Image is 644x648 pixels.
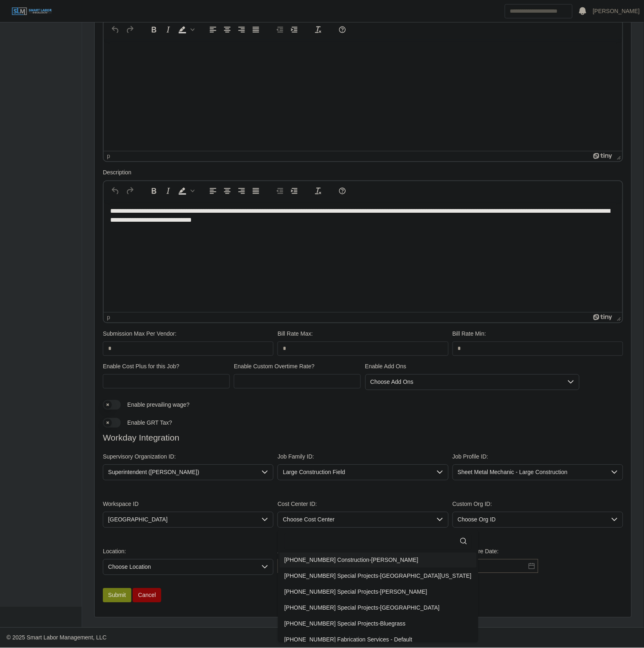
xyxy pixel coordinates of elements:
[273,185,287,197] button: Decrease indent
[593,314,614,321] a: Powered by Tiny
[335,24,349,36] button: Help
[280,632,477,648] li: 01-50-01-00 Fabrication Services - Default
[249,24,263,36] button: Justify
[280,585,477,600] li: 01-30-01-00 Special Projects-Franklin
[220,24,234,36] button: Align center
[284,620,406,628] span: [PHONE_NUMBER] Special Projects-Bluegrass
[284,604,440,612] span: [PHONE_NUMBER] Special Projects-[GEOGRAPHIC_DATA]
[284,572,472,581] span: [PHONE_NUMBER] Special Projects-[GEOGRAPHIC_DATA][US_STATE]
[235,24,249,36] button: Align right
[109,185,122,197] button: Undo
[175,185,196,197] div: Background color Black
[278,512,431,528] span: Choose Cost Center
[175,24,196,36] div: Background color Black
[593,153,614,160] a: Powered by Tiny
[133,588,161,603] a: Cancel
[109,24,122,36] button: Undo
[107,153,110,160] div: p
[103,433,623,443] h4: Workday Integration
[103,453,176,461] label: Supervisory Organization ID:
[147,24,161,36] button: Bold
[273,24,287,36] button: Decrease indent
[278,330,313,338] label: Bill Rate Max:
[147,185,161,197] button: Bold
[593,7,640,16] a: [PERSON_NAME]
[107,314,110,321] div: p
[453,465,606,480] span: Sheet Metal Mechanic - Large Construction
[220,185,234,197] button: Align center
[311,185,325,197] button: Clear formatting
[278,500,317,509] label: Cost Center ID:
[453,330,486,338] label: Bill Rate Min:
[453,500,492,509] label: Custom Org ID:
[123,24,137,36] button: Redo
[614,151,622,161] div: Press the Up and Down arrow keys to resize the editor.
[284,588,427,597] span: [PHONE_NUMBER] Special Projects-[PERSON_NAME]
[7,635,107,641] span: © 2025 Smart Labor Management, LLC
[206,24,220,36] button: Align left
[234,363,315,371] label: Enable Custom Overtime Rate?
[103,465,257,480] span: Superintendent (Barry Parker)
[127,402,190,408] span: Enable prevailing wage?
[311,24,325,36] button: Clear formatting
[280,601,477,616] li: 01-30-04-00 Special Projects-Cumberland
[11,7,52,16] img: SLM Logo
[103,400,121,410] button: Enable prevailing wage?
[103,500,139,509] label: Workspace ID
[453,453,489,461] label: Job Profile ID:
[335,185,349,197] button: Help
[284,636,413,644] span: [PHONE_NUMBER] Fabrication Services - Default
[103,512,257,528] span: Franklin Field
[123,185,137,197] button: Redo
[161,24,175,36] button: Italic
[103,560,257,575] span: Choose Location
[284,556,418,565] span: [PHONE_NUMBER] Construction-[PERSON_NAME]
[206,185,220,197] button: Align left
[249,185,263,197] button: Justify
[287,185,301,197] button: Increase indent
[280,617,477,632] li: 01-30-06-00 Special Projects-Bluegrass
[103,363,180,371] label: Enable Cost Plus for this Job?
[103,169,131,177] label: Description
[280,569,477,584] li: 01-30-05-00 Special Projects-North Alabama
[103,548,126,556] label: Location:
[103,588,131,603] button: Submit
[280,553,477,568] li: 01-01-01-00 Construction-Franklin
[453,512,606,528] span: Choose Org ID
[278,465,431,480] span: Large Construction Field
[365,363,406,371] label: Enable Add Ons
[278,453,314,461] label: Job Family ID:
[103,418,121,428] button: Enable GRT Tax?
[287,24,301,36] button: Increase indent
[104,200,622,312] iframe: Rich Text Area
[103,330,177,338] label: Submission Max Per Vendor:
[127,420,172,426] span: Enable GRT Tax?
[505,4,573,18] input: Search
[366,375,563,390] div: Choose Add Ons
[235,185,249,197] button: Align right
[614,313,622,323] div: Press the Up and Down arrow keys to resize the editor.
[161,185,175,197] button: Italic
[104,39,622,151] iframe: Rich Text Area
